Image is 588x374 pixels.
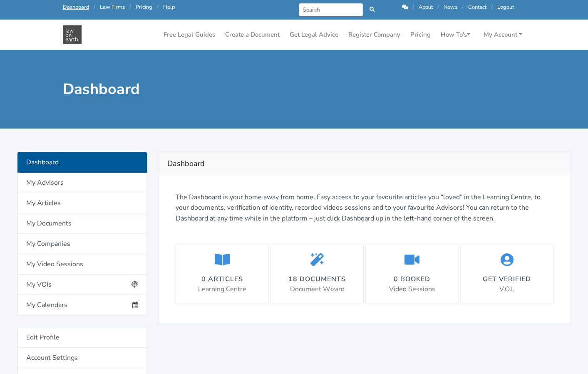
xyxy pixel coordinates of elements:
[483,284,531,295] p: V.O.I.
[17,254,147,275] a: My Video Sessions
[100,3,125,11] a: Law Firms
[497,3,514,11] a: Logout
[17,275,147,295] a: My VOIs
[389,274,435,284] div: 0 booked
[468,3,486,11] a: Contact
[437,3,439,11] span: /
[444,3,457,11] a: News
[198,274,246,284] div: 0 articles
[17,213,147,234] a: My Documents
[407,27,434,43] a: Pricing
[198,284,246,295] p: Learning Centre
[63,80,288,99] h1: Dashboard
[462,3,464,11] span: /
[17,234,147,254] a: My Companies
[157,3,159,11] span: /
[17,295,147,315] a: My Calendars
[17,173,147,193] a: My Advisors
[17,348,147,368] a: Account Settings
[94,3,95,11] span: /
[491,3,493,11] span: /
[437,27,474,43] a: How To's
[288,274,346,284] div: 18 documents
[176,192,553,224] p: The Dashboard is your home away from home. Easy access to your favourite articles you “loved” in ...
[222,27,283,43] a: Create a Document
[160,27,218,43] a: Free Legal Guides
[365,244,459,304] a: 0 booked Video Sessions
[63,3,89,11] a: Dashboard
[176,244,269,304] a: 0 articles Learning Centre
[345,27,404,43] a: Register Company
[419,3,433,11] a: About
[389,284,435,295] p: Video Sessions
[412,3,414,11] span: /
[288,284,346,295] p: Document Wizard
[286,27,342,43] a: Get Legal Advice
[136,3,152,11] a: Pricing
[129,3,131,11] span: /
[63,25,82,44] img: Law On Earth
[483,274,531,284] div: Get Verified
[17,327,147,348] a: Edit Profile
[17,193,147,213] a: My Articles
[270,244,364,304] a: 18 documents Document Wizard
[163,3,175,11] a: Help
[167,157,562,171] h2: Dashboard
[480,27,526,43] a: My Account
[17,152,147,173] a: Dashboard
[299,3,363,16] input: Search
[460,244,553,304] a: Get Verified V.O.I.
